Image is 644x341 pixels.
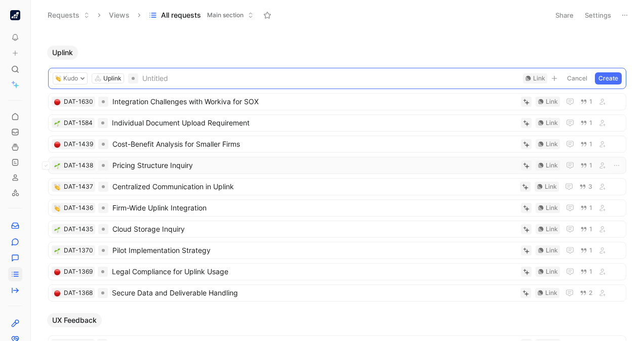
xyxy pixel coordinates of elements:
[64,245,93,255] div: DAT-1370
[52,48,73,58] span: Uplink
[43,46,631,305] div: Uplink👏KudoUplinkUntitledLinkCancelCreate
[48,284,626,302] a: 🔴DAT-1368Secure Data and Deliverable HandlingLink2
[207,10,244,20] span: Main section
[578,224,594,235] button: 1
[8,8,22,22] button: Datasnipper
[54,227,60,233] img: 🌱
[48,242,626,259] a: 🌱DAT-1370Pilot Implementation StrategyLink1
[589,205,592,211] span: 1
[578,96,594,107] button: 1
[589,99,592,105] span: 1
[589,269,592,275] span: 1
[54,163,60,169] img: 🌱
[112,96,517,108] span: Integration Challenges with Workiva for SOX
[64,182,93,192] div: DAT-1437
[48,114,626,132] a: 🌱DAT-1584Individual Document Upload RequirementLink1
[48,263,626,280] a: 🔴DAT-1369Legal Compliance for Uplink UsageLink1
[48,136,626,153] a: 🔴DAT-1439Cost-Benefit Analysis for Smaller FirmsLink1
[578,245,594,256] button: 1
[578,117,594,129] button: 1
[54,183,61,190] button: 👏
[588,184,592,190] span: 3
[161,10,201,20] span: All requests
[589,247,592,253] span: 1
[64,288,93,298] div: DAT-1368
[103,73,122,83] div: Uplink
[546,160,558,170] div: Link
[546,224,558,234] div: Link
[64,203,93,213] div: DAT-1436
[578,202,594,214] button: 1
[589,162,592,168] span: 1
[580,8,616,22] button: Settings
[577,181,594,192] button: 3
[54,162,61,169] button: 🌱
[589,290,592,296] span: 2
[48,221,626,238] a: 🌱DAT-1435Cloud Storage InquiryLink1
[54,247,61,254] button: 🌱
[546,267,558,277] div: Link
[112,138,517,150] span: Cost-Benefit Analysis for Smaller Firms
[112,202,517,214] span: Firm-Wide Uplink Integration
[112,287,516,299] span: Secure Data and Deliverable Handling
[104,8,134,23] button: Views
[54,184,60,190] img: 👏
[54,204,61,211] button: 👏
[546,97,558,107] div: Link
[64,97,93,107] div: DAT-1630
[54,268,61,275] button: 🔴
[47,313,102,327] button: UX Feedback
[47,46,78,60] button: Uplink
[54,141,61,148] button: 🔴
[48,157,626,174] a: 🌱DAT-1438Pricing Structure InquiryLink1
[546,139,558,149] div: Link
[55,75,61,81] img: 👏
[112,181,516,193] span: Centralized Communication in Uplink
[546,118,558,128] div: Link
[48,199,626,217] a: 👏DAT-1436Firm-Wide Uplink IntegrationLink1
[54,269,60,275] img: 🔴
[589,141,592,147] span: 1
[54,248,60,254] img: 🌱
[54,142,60,148] img: 🔴
[64,139,93,149] div: DAT-1439
[578,287,594,299] button: 2
[546,245,558,255] div: Link
[54,205,60,211] img: 👏
[54,119,61,126] button: 🌱
[54,289,61,296] button: 🔴
[64,224,93,234] div: DAT-1435
[563,72,591,84] button: Cancel
[48,93,626,110] a: 🔴DAT-1630Integration Challenges with Workiva for SOXLink1
[112,159,517,172] span: Pricing Structure Inquiry
[533,73,545,83] div: Link
[112,244,517,257] span: Pilot Implementation Strategy
[64,118,93,128] div: DAT-1584
[589,120,592,126] span: 1
[589,226,592,232] span: 1
[48,178,626,195] a: 👏DAT-1437Centralized Communication in UplinkLink3
[578,160,594,171] button: 1
[54,99,60,105] img: 🔴
[578,139,594,150] button: 1
[112,117,517,129] span: Individual Document Upload Requirement
[54,226,61,233] button: 🌱
[43,8,94,23] button: Requests
[551,8,578,22] button: Share
[53,72,88,84] button: 👏Kudo
[64,160,93,170] div: DAT-1438
[545,288,557,298] div: Link
[546,203,558,213] div: Link
[112,223,517,235] span: Cloud Storage Inquiry
[54,98,61,105] button: 🔴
